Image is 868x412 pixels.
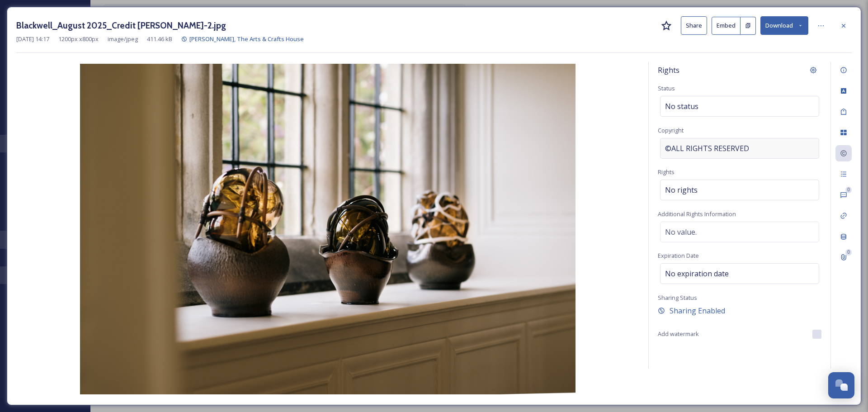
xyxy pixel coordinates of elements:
div: 0 [845,249,852,256]
span: [DATE] 14:17 [16,35,49,43]
span: [PERSON_NAME], The Arts & Crafts House [189,35,304,43]
button: Share [681,16,707,35]
button: Open Chat [828,372,854,398]
span: ©ALL RIGHTS RESERVED [665,143,749,154]
span: image/jpeg [108,35,138,43]
button: Download [760,16,808,35]
span: 411.46 kB [147,35,172,43]
span: Additional Rights Information [658,210,736,218]
span: No value. [665,227,697,237]
span: No rights [665,185,698,195]
span: Rights [658,168,675,176]
span: 1200 px x 800 px [58,35,99,43]
span: No status [665,101,698,112]
span: No expiration date [665,268,729,279]
span: Copyright [658,126,684,134]
img: Blackwell_August%202025_Credit%20Robin%20Zahler-2.jpg [16,64,639,394]
span: Add watermark [658,330,699,338]
span: Expiration Date [658,251,699,260]
span: Status [658,84,675,92]
span: Rights [658,65,679,76]
span: Sharing Status [658,294,697,302]
div: 0 [845,187,852,193]
span: Sharing Enabled [670,305,725,316]
h3: Blackwell_August 2025_Credit [PERSON_NAME]-2.jpg [16,19,226,32]
button: Embed [712,17,741,35]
